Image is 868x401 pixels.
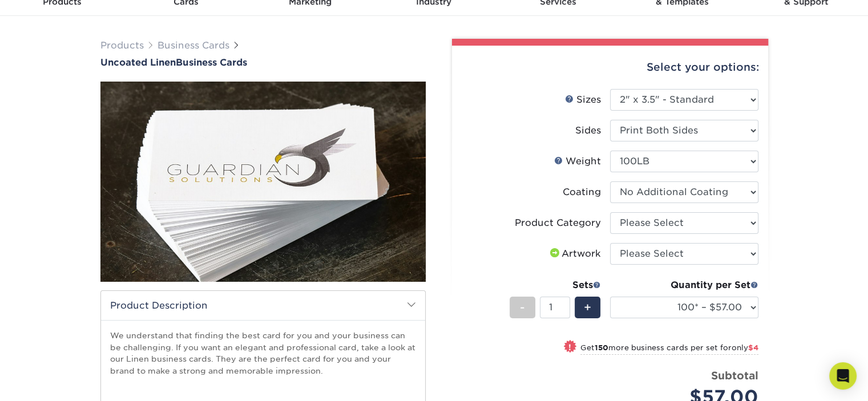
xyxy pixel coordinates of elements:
[548,247,601,261] div: Artwork
[575,124,601,137] div: Sides
[100,57,426,68] h1: Business Cards
[563,185,601,199] div: Coating
[829,362,857,390] div: Open Intercom Messenger
[100,57,426,68] a: Uncoated LinenBusiness Cards
[732,343,758,352] span: only
[584,299,591,316] span: +
[158,40,229,51] a: Business Cards
[748,343,758,352] span: $4
[580,343,758,355] small: Get more business cards per set for
[515,216,601,230] div: Product Category
[100,19,426,344] img: Uncoated Linen 01
[510,278,601,292] div: Sets
[100,57,176,68] span: Uncoated Linen
[520,299,525,316] span: -
[711,369,758,382] strong: Subtotal
[100,40,144,51] a: Products
[568,341,571,353] span: !
[554,155,601,168] div: Weight
[595,343,608,352] strong: 150
[610,278,758,292] div: Quantity per Set
[461,46,759,89] div: Select your options:
[101,291,425,320] h2: Product Description
[565,93,601,107] div: Sizes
